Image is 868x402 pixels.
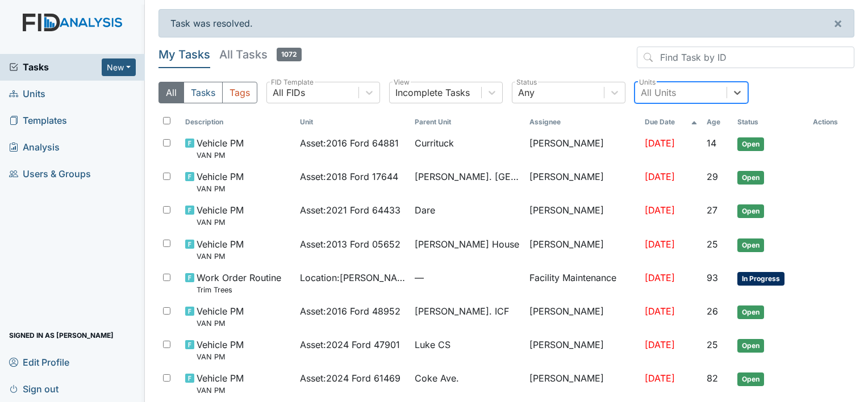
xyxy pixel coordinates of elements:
[197,338,244,362] span: Vehicle PM VAN PM
[197,150,244,161] small: VAN PM
[300,203,400,217] span: Asset : 2021 Ford 64433
[415,170,520,183] span: [PERSON_NAME]. [GEOGRAPHIC_DATA]
[197,251,244,262] small: VAN PM
[645,171,675,182] span: [DATE]
[525,266,640,300] td: Facility Maintenance
[415,136,454,150] span: Currituck
[300,304,400,318] span: Asset : 2016 Ford 48952
[9,380,59,397] span: Sign out
[737,171,764,185] span: Open
[637,47,854,68] input: Find Task by ID
[707,137,716,149] span: 14
[197,304,244,329] span: Vehicle PM VAN PM
[415,371,459,385] span: Coke Ave.
[415,338,450,351] span: Luke CS
[525,112,640,132] th: Assignee
[641,86,676,99] div: All Units
[707,204,717,216] span: 27
[9,85,45,103] span: Units
[525,165,640,199] td: [PERSON_NAME]
[645,272,675,283] span: [DATE]
[525,333,640,367] td: [PERSON_NAME]
[702,112,733,132] th: Toggle SortBy
[9,326,114,344] span: Signed in as [PERSON_NAME]
[525,233,640,266] td: [PERSON_NAME]
[163,117,170,124] input: Toggle All Rows Selected
[9,112,67,129] span: Templates
[645,137,675,149] span: [DATE]
[9,353,69,371] span: Edit Profile
[525,132,640,165] td: [PERSON_NAME]
[645,204,675,216] span: [DATE]
[733,112,808,132] th: Toggle SortBy
[707,305,718,317] span: 26
[640,112,702,132] th: Toggle SortBy
[197,318,244,329] small: VAN PM
[197,271,281,295] span: Work Order Routine Trim Trees
[102,58,136,76] button: New
[9,60,102,74] a: Tasks
[300,271,406,284] span: Location : [PERSON_NAME] St.
[808,112,854,132] th: Actions
[197,183,244,194] small: VAN PM
[737,305,764,319] span: Open
[707,272,718,283] span: 93
[415,304,509,318] span: [PERSON_NAME]. ICF
[300,170,398,183] span: Asset : 2018 Ford 17644
[277,48,302,61] span: 1072
[415,271,520,284] span: —
[737,372,764,386] span: Open
[737,238,764,252] span: Open
[222,82,257,103] button: Tags
[645,339,675,350] span: [DATE]
[158,82,257,103] div: Type filter
[737,137,764,151] span: Open
[158,9,854,37] div: Task was resolved.
[737,339,764,353] span: Open
[645,372,675,384] span: [DATE]
[645,238,675,250] span: [DATE]
[197,284,281,295] small: Trim Trees
[707,171,718,182] span: 29
[645,305,675,317] span: [DATE]
[395,86,470,99] div: Incomplete Tasks
[158,82,184,103] button: All
[525,199,640,232] td: [PERSON_NAME]
[295,112,410,132] th: Toggle SortBy
[181,112,295,132] th: Toggle SortBy
[183,82,223,103] button: Tasks
[273,86,305,99] div: All FIDs
[525,300,640,333] td: [PERSON_NAME]
[415,237,519,251] span: [PERSON_NAME] House
[737,204,764,218] span: Open
[822,10,854,37] button: ×
[219,47,302,62] h5: All Tasks
[197,170,244,194] span: Vehicle PM VAN PM
[518,86,535,99] div: Any
[197,371,244,396] span: Vehicle PM VAN PM
[300,136,399,150] span: Asset : 2016 Ford 64881
[158,47,210,62] h5: My Tasks
[9,139,60,156] span: Analysis
[410,112,525,132] th: Toggle SortBy
[525,367,640,400] td: [PERSON_NAME]
[197,385,244,396] small: VAN PM
[707,339,718,350] span: 25
[737,272,784,286] span: In Progress
[707,238,718,250] span: 25
[707,372,718,384] span: 82
[197,351,244,362] small: VAN PM
[415,203,435,217] span: Dare
[197,237,244,262] span: Vehicle PM VAN PM
[197,136,244,161] span: Vehicle PM VAN PM
[833,15,842,31] span: ×
[300,237,400,251] span: Asset : 2013 Ford 05652
[197,217,244,228] small: VAN PM
[9,165,91,183] span: Users & Groups
[300,371,400,385] span: Asset : 2024 Ford 61469
[300,338,400,351] span: Asset : 2024 Ford 47901
[197,203,244,228] span: Vehicle PM VAN PM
